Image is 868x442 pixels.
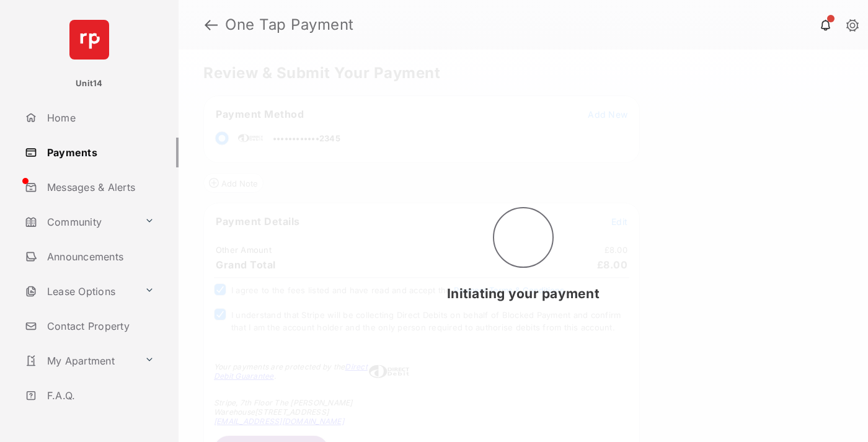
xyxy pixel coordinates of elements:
[69,20,109,60] img: svg+xml;base64,PHN2ZyB4bWxucz0iaHR0cDovL3d3dy53My5vcmcvMjAwMC9zdmciIHdpZHRoPSI2NCIgaGVpZ2h0PSI2NC...
[20,276,139,306] a: Lease Options
[447,286,600,301] span: Initiating your payment
[20,381,179,410] a: F.A.Q.
[20,207,139,237] a: Community
[20,172,179,202] a: Messages & Alerts
[225,17,354,32] strong: One Tap Payment
[20,138,179,167] a: Payments
[20,242,179,272] a: Announcements
[20,103,179,133] a: Home
[20,346,139,376] a: My Apartment
[76,77,103,90] p: Unit14
[20,311,179,341] a: Contact Property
